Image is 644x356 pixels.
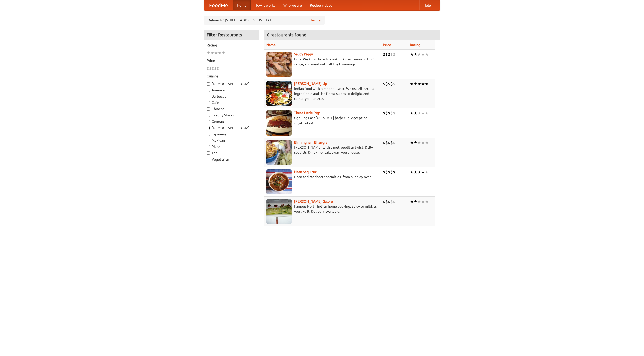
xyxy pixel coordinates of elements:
[207,150,256,155] label: Thai
[383,43,391,47] a: Price
[410,169,414,175] li: ★
[294,199,333,203] a: [PERSON_NAME] Galore
[279,0,306,10] a: Who we are
[207,82,210,86] input: [DEMOGRAPHIC_DATA]
[390,140,393,145] li: $
[414,169,417,175] li: ★
[207,132,256,137] label: Japanese
[266,204,379,214] p: Famous North Indian home cooking. Spicy or mild, as you like it. Delivery available.
[207,81,256,86] label: [DEMOGRAPHIC_DATA]
[207,120,210,123] input: German
[388,52,390,57] li: $
[414,81,417,87] li: ★
[207,88,256,93] label: American
[390,110,393,116] li: $
[209,66,212,71] li: $
[207,157,256,162] label: Vegetarian
[218,50,222,56] li: ★
[383,81,385,87] li: $
[207,107,210,111] input: Chinese
[207,106,256,111] label: Chinese
[393,140,395,145] li: $
[425,140,429,145] li: ★
[410,110,414,116] li: ★
[266,174,379,179] p: Naan and tandoori specialties, from our clay oven.
[383,169,385,175] li: $
[207,101,210,104] input: Cafe
[207,100,256,105] label: Cafe
[425,81,429,87] li: ★
[421,52,425,57] li: ★
[410,199,414,204] li: ★
[207,138,256,143] label: Mexican
[207,43,256,48] h5: Rating
[309,18,321,23] a: Change
[385,169,388,175] li: $
[207,89,210,92] input: American
[417,169,421,175] li: ★
[207,139,210,142] input: Mexican
[207,133,210,136] input: Japanese
[210,50,214,56] li: ★
[417,199,421,204] li: ★
[425,52,429,57] li: ★
[410,140,414,145] li: ★
[294,52,313,56] a: Saucy Piggy
[266,43,276,47] a: Name
[393,169,395,175] li: $
[388,169,390,175] li: $
[294,140,327,144] a: Birmingham Bhangra
[207,125,256,130] label: [DEMOGRAPHIC_DATA]
[417,52,421,57] li: ★
[393,199,395,204] li: $
[204,0,233,10] a: FoodMe
[306,0,336,10] a: Recipe videos
[207,66,209,71] li: $
[204,16,325,25] div: Deliver to: [STREET_ADDRESS][US_STATE]
[421,199,425,204] li: ★
[266,199,292,224] img: currygalore.jpg
[390,199,393,204] li: $
[385,140,388,145] li: $
[214,66,217,71] li: $
[207,94,256,99] label: Barbecue
[421,81,425,87] li: ★
[421,169,425,175] li: ★
[385,199,388,204] li: $
[393,110,395,116] li: $
[266,115,379,126] p: Genuine East [US_STATE] barbecue. Accept no substitutes!
[390,52,393,57] li: $
[207,74,256,79] h5: Cuisine
[294,82,327,86] a: [PERSON_NAME] Up
[266,110,292,136] img: littlepigs.jpg
[414,199,417,204] li: ★
[417,110,421,116] li: ★
[294,111,320,115] a: Three Little Pigs
[266,86,379,101] p: Indian food with a modern twist. We use all-natural ingredients and the finest spices to delight ...
[266,52,292,77] img: saucy.jpg
[393,52,395,57] li: $
[207,158,210,161] input: Vegetarian
[421,140,425,145] li: ★
[207,114,210,117] input: Czech / Slovak
[383,140,385,145] li: $
[388,81,390,87] li: $
[419,0,435,10] a: Help
[417,81,421,87] li: ★
[294,170,316,174] a: Naan Sequitur
[383,110,385,116] li: $
[204,30,259,40] h4: Filter Restaurants
[207,126,210,130] input: [DEMOGRAPHIC_DATA]
[385,81,388,87] li: $
[388,110,390,116] li: $
[266,140,292,165] img: bhangra.jpg
[414,110,417,116] li: ★
[266,57,379,67] p: Pork. We know how to cook it. Award-winning BBQ sauce, and meat with all the trimmings.
[414,52,417,57] li: ★
[207,145,210,148] input: Pizza
[383,199,385,204] li: $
